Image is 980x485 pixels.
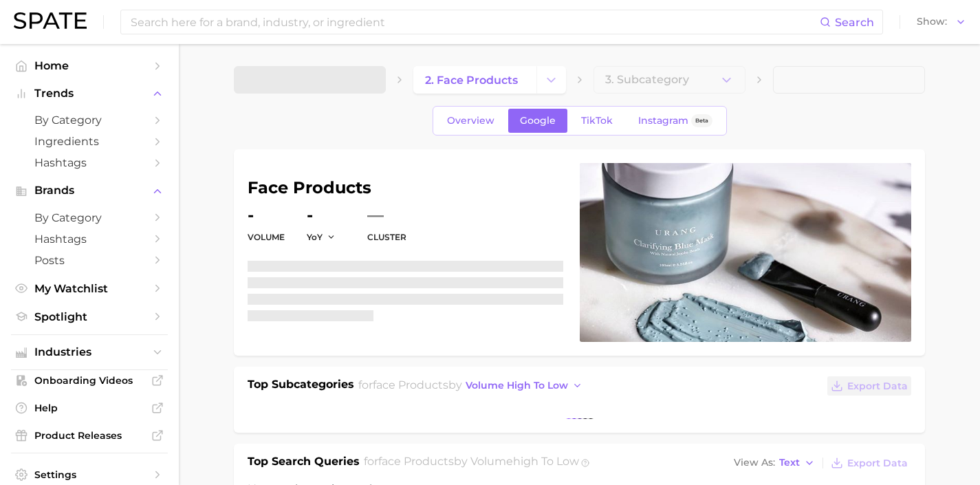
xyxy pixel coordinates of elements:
[248,180,563,196] h1: face products
[581,115,613,127] span: TikTok
[34,114,144,127] span: by Category
[605,74,689,86] span: 3. Subcategory
[11,55,168,76] a: Home
[734,459,775,466] span: View As
[34,87,144,100] span: Trends
[364,453,579,473] h2: for by Volume
[34,233,144,246] span: Hashtags
[129,10,820,34] input: Search here for a brand, industry, or ingredient
[248,229,285,246] dt: volume
[730,454,818,472] button: View AsText
[34,402,144,414] span: Help
[11,180,168,201] button: Brands
[373,378,448,391] span: face products
[917,18,947,25] span: Show
[466,380,568,391] span: volume high to low
[536,66,566,94] button: Change Category
[520,115,556,127] span: Google
[367,207,384,224] span: —
[11,131,168,152] a: Ingredients
[627,109,724,133] a: InstagramBeta
[425,74,518,87] span: 2. face products
[508,109,567,133] a: Google
[378,455,454,468] span: face products
[913,13,970,31] button: Show
[462,376,587,395] button: volume high to low
[695,115,708,127] span: Beta
[34,374,144,387] span: Onboarding Videos
[248,453,360,473] h1: Top Search Queries
[248,376,354,397] h1: Top Subcategories
[14,12,87,29] img: SPATE
[447,115,494,127] span: Overview
[11,109,168,131] a: by Category
[307,231,323,243] span: YoY
[413,66,536,94] a: 2. face products
[638,115,688,127] span: Instagram
[847,457,908,469] span: Export Data
[11,250,168,271] a: Posts
[34,346,144,358] span: Industries
[569,109,624,133] a: TikTok
[307,231,336,243] button: YoY
[827,376,911,396] button: Export Data
[307,207,345,224] dd: -
[11,207,168,228] a: by Category
[34,468,144,481] span: Settings
[827,453,911,473] button: Export Data
[11,228,168,250] a: Hashtags
[248,207,285,224] dd: -
[11,278,168,299] a: My Watchlist
[835,16,874,29] span: Search
[847,380,908,392] span: Export Data
[34,59,144,72] span: Home
[779,459,800,466] span: Text
[34,211,144,224] span: by Category
[34,184,144,197] span: Brands
[34,310,144,323] span: Spotlight
[34,429,144,442] span: Product Releases
[34,156,144,169] span: Hashtags
[34,254,144,267] span: Posts
[11,152,168,173] a: Hashtags
[11,425,168,446] a: Product Releases
[11,342,168,363] button: Industries
[358,378,587,391] span: for by
[34,282,144,295] span: My Watchlist
[435,109,506,133] a: Overview
[513,455,579,468] span: high to low
[367,229,406,246] dt: cluster
[594,66,745,94] button: 3. Subcategory
[11,83,168,104] button: Trends
[11,464,168,485] a: Settings
[11,398,168,418] a: Help
[11,306,168,327] a: Spotlight
[11,370,168,391] a: Onboarding Videos
[34,135,144,148] span: Ingredients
